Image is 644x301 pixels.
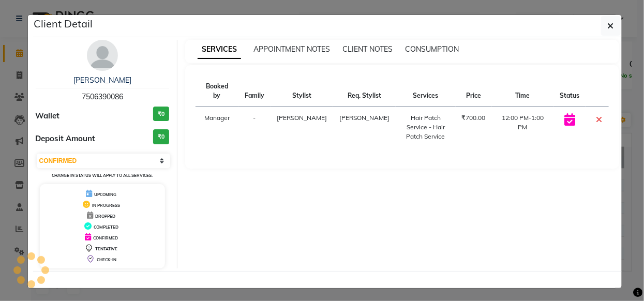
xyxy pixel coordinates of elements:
span: TENTATIVE [95,246,117,251]
span: COMPLETED [94,224,118,230]
th: Time [492,76,554,107]
th: Req. Stylist [333,76,396,107]
span: UPCOMING [94,192,116,197]
span: 7506390086 [82,92,123,101]
th: Services [396,76,456,107]
th: Price [456,76,492,107]
span: CLIENT NOTES [342,44,393,54]
span: CONFIRMED [93,235,118,240]
th: Booked by [196,76,238,107]
td: 12:00 PM-1:00 PM [492,107,554,148]
h3: ₹0 [153,107,169,122]
div: Hair Patch Service - Hair Patch Service [402,113,450,141]
h5: Client Detail [34,16,93,32]
span: [PERSON_NAME] [277,114,327,122]
span: Wallet [36,110,60,122]
span: DROPPED [95,214,115,219]
span: IN PROGRESS [92,203,120,208]
div: ₹700.00 [462,113,486,123]
small: Change in status will apply to all services. [52,173,153,178]
img: avatar [87,40,118,71]
th: Status [553,76,586,107]
h3: ₹0 [153,129,169,144]
td: - [238,107,271,148]
span: CHECK-IN [97,257,116,262]
span: [PERSON_NAME] [339,114,390,122]
a: [PERSON_NAME] [73,76,131,85]
span: Deposit Amount [36,133,96,145]
th: Family [238,76,271,107]
span: APPOINTMENT NOTES [253,44,330,54]
span: SERVICES [198,40,241,59]
th: Stylist [271,76,333,107]
span: CONSUMPTION [405,44,459,54]
td: Manager [196,107,238,148]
